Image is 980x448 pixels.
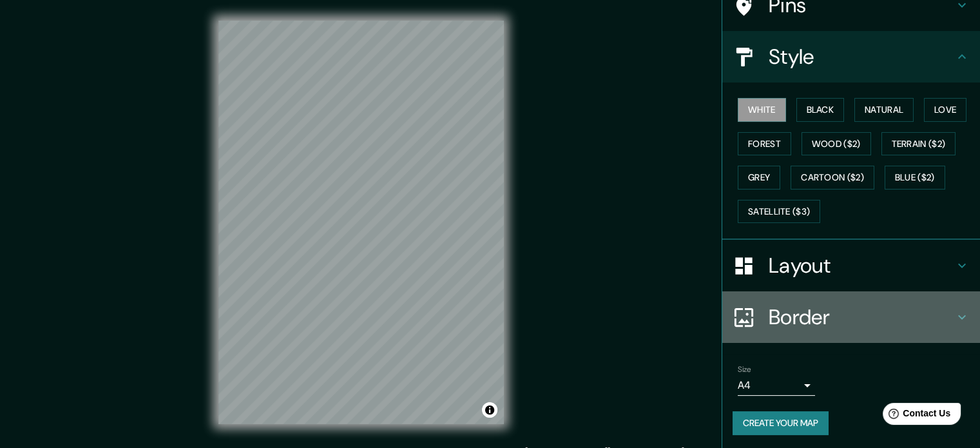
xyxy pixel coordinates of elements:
iframe: Help widget launcher [865,398,966,434]
div: Border [722,291,980,343]
button: Satellite ($3) [738,200,820,224]
button: Forest [738,132,791,156]
div: A4 [738,375,815,396]
button: Toggle attribution [482,402,497,418]
button: White [738,98,786,122]
div: Style [722,31,980,83]
button: Black [796,98,845,122]
button: Wood ($2) [802,132,871,156]
h4: Border [769,304,954,330]
button: Natural [854,98,914,122]
div: Layout [722,240,980,291]
button: Create your map [733,411,829,435]
h4: Style [769,44,954,70]
button: Grey [738,166,780,190]
button: Terrain ($2) [881,132,956,156]
canvas: Map [218,21,504,424]
button: Love [924,98,966,122]
label: Size [738,364,751,375]
button: Cartoon ($2) [791,166,874,190]
h4: Layout [769,253,954,278]
button: Blue ($2) [885,166,945,190]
